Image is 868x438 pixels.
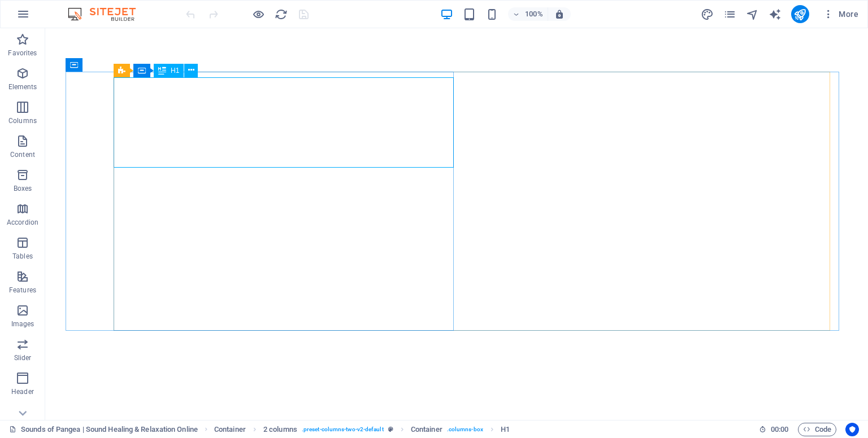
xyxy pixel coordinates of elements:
p: Accordion [7,218,38,227]
p: Images [11,319,34,328]
span: . columns-box [447,423,483,436]
i: Pages (Ctrl+Alt+S) [723,8,736,21]
p: Favorites [8,49,37,58]
button: Click here to leave preview mode and continue editing [251,7,265,21]
button: design [701,7,714,21]
button: Code [798,423,836,436]
p: Content [10,150,35,159]
h6: 100% [525,7,543,21]
button: text_generator [769,7,782,21]
p: Elements [8,82,37,91]
p: Boxes [14,184,32,193]
h6: Session time [759,423,789,436]
p: Features [9,286,36,295]
span: Click to select. Double-click to edit [501,423,510,436]
i: AI Writer [769,8,782,21]
i: Navigator [746,8,759,21]
p: Columns [8,116,37,125]
span: Click to select. Double-click to edit [263,423,297,436]
button: More [818,5,863,23]
button: publish [791,5,809,23]
i: Reload page [275,8,288,21]
span: Click to select. Double-click to edit [214,423,246,436]
button: Usercentrics [845,423,859,436]
img: Editor Logo [65,7,150,21]
button: 100% [508,7,548,21]
i: Design (Ctrl+Alt+Y) [701,8,714,21]
span: . preset-columns-two-v2-default [302,423,384,436]
p: Tables [12,252,33,261]
span: Code [803,423,831,436]
span: 00 00 [771,423,788,436]
span: : [779,425,780,433]
button: navigator [746,7,759,21]
span: More [823,8,858,20]
i: Publish [793,8,806,21]
p: Header [11,387,34,396]
span: Click to select. Double-click to edit [411,423,442,436]
i: On resize automatically adjust zoom level to fit chosen device. [554,9,565,19]
a: Click to cancel selection. Double-click to open Pages [9,423,198,436]
p: Slider [14,353,32,362]
nav: breadcrumb [214,423,510,436]
button: pages [723,7,737,21]
button: reload [274,7,288,21]
span: H1 [171,67,179,74]
i: This element is a customizable preset [388,426,393,432]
